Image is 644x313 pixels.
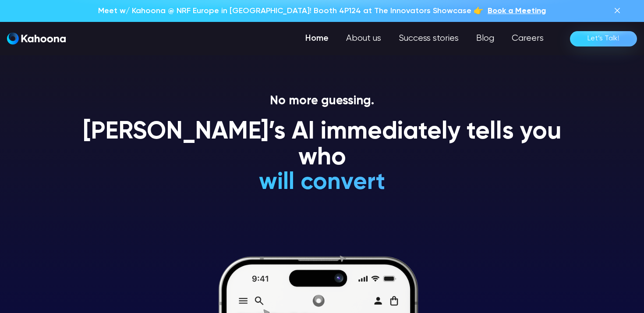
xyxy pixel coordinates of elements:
div: Let’s Talk! [587,32,619,46]
h1: [PERSON_NAME]’s AI immediately tells you who [72,119,572,171]
a: Book a Meeting [488,5,546,17]
a: Home [297,30,337,47]
a: Let’s Talk! [570,31,637,46]
a: Careers [503,30,552,47]
a: About us [337,30,390,47]
a: Success stories [390,30,467,47]
img: Kahoona logo white [7,32,66,45]
p: No more guessing. [72,94,572,109]
span: Book a Meeting [488,7,546,15]
a: home [7,32,66,45]
h1: will convert [193,170,451,196]
p: Meet w/ Kahoona @ NRF Europe in [GEOGRAPHIC_DATA]! Booth 4P124 at The Innovators Showcase 👉 [98,5,483,17]
a: Blog [467,30,503,47]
